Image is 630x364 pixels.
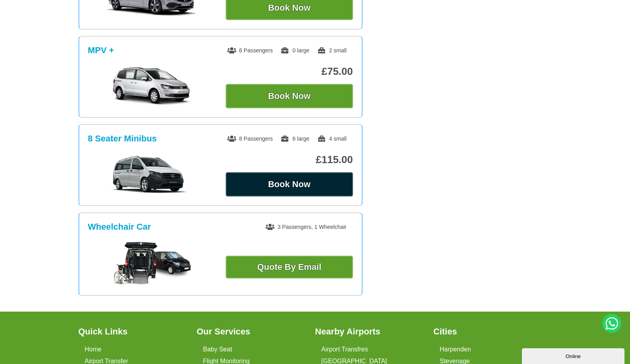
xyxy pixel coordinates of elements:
img: MPV + [92,67,211,106]
h3: Nearby Airports [315,327,424,336]
a: Quote By Email [226,256,353,279]
h3: Wheelchair Car [88,222,151,232]
h3: MPV + [88,45,114,56]
span: 2 small [317,47,346,54]
span: 0 large [280,47,309,54]
p: £75.00 [226,65,353,78]
h3: Cities [434,327,542,336]
a: Harpenden [440,346,471,353]
h3: Quick Links [79,327,187,336]
span: 8 Passengers [227,136,273,142]
a: Airport Transfres [322,346,368,353]
span: 6 large [280,136,309,142]
span: 3 Passengers, 1 Wheelchair [265,224,346,230]
img: Wheelchair Car [112,242,191,285]
iframe: chat widget [522,347,626,364]
p: £115.00 [226,154,353,166]
img: 8 Seater Minibus [92,155,211,194]
a: Home [85,346,102,353]
button: Book Now [226,172,353,197]
span: 4 small [317,136,346,142]
span: 6 Passengers [227,47,273,54]
h3: 8 Seater Minibus [88,134,157,144]
a: Baby Seat [203,346,232,353]
h3: Our Services [197,327,306,336]
button: Book Now [226,84,353,108]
